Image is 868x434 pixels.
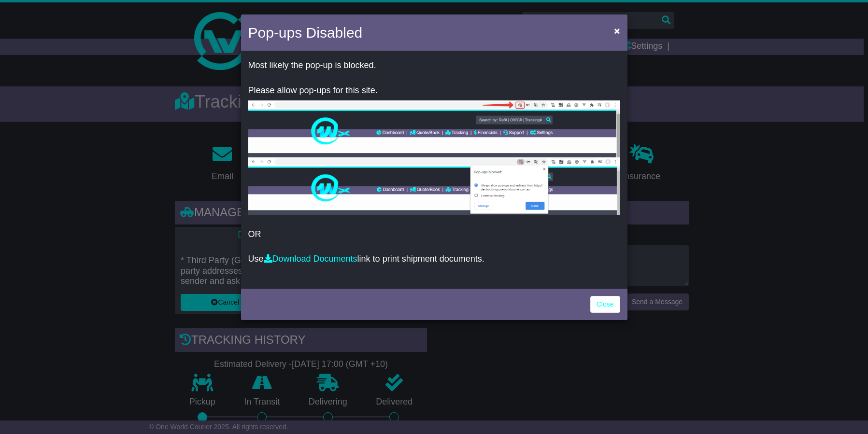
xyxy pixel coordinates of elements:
img: allow-popup-1.png [248,100,620,157]
span: × [614,25,620,36]
div: OR [241,53,627,286]
a: Close [590,296,620,313]
p: Please allow pop-ups for this site. [248,85,620,96]
h4: Pop-ups Disabled [248,22,363,43]
img: allow-popup-2.png [248,157,620,215]
p: Use link to print shipment documents. [248,254,620,265]
button: Close [609,21,625,41]
p: Most likely the pop-up is blocked. [248,60,620,71]
a: Download Documents [264,254,357,264]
